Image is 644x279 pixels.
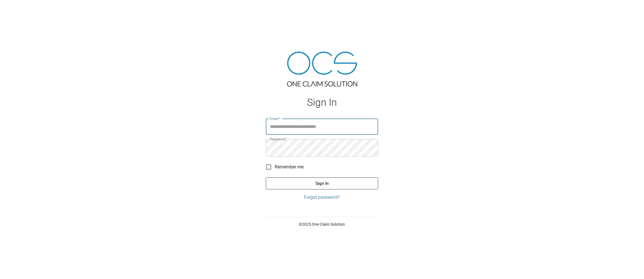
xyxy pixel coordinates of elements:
p: © 2025 One Claim Solution [266,221,378,227]
h1: Sign In [266,97,378,108]
button: Sign In [266,177,378,189]
label: Password [270,137,287,141]
img: ocs-logo-white-transparent.png [7,3,30,15]
img: ocs-logo-tra.png [287,52,357,86]
label: Email [270,116,281,121]
a: Forgot password? [266,194,378,201]
span: Remember me [275,164,304,170]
